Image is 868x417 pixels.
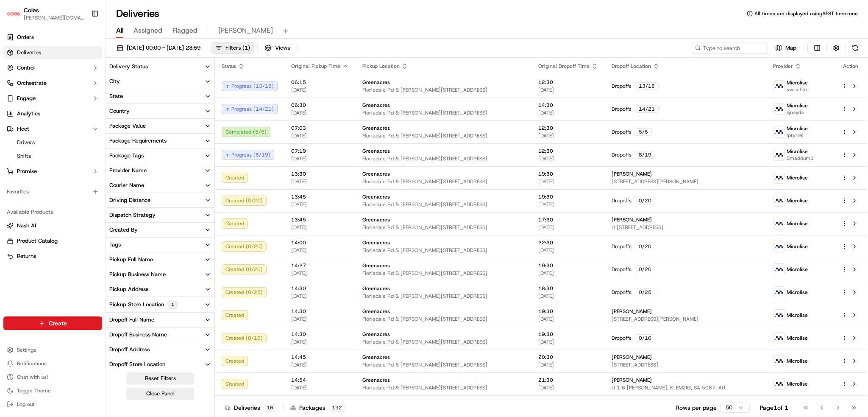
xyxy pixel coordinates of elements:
[291,109,349,116] span: [DATE]
[362,239,390,246] span: Greenacres
[291,308,349,315] span: 14:30
[3,92,102,105] button: Engage
[787,86,808,93] span: swrichar
[787,266,808,273] span: Microlise
[109,226,138,234] div: Created By
[106,313,214,327] button: Dropoff Full Name
[773,172,785,183] img: microlise_logo.jpeg
[109,316,154,324] div: Dropoff Full Name
[3,165,102,178] button: Promise
[612,335,632,341] span: Dropoffs
[612,289,632,296] span: Dropoffs
[109,331,167,339] div: Dropoff Business Name
[3,385,102,397] button: Toggle Theme
[17,49,41,56] span: Deliveries
[17,401,34,408] span: Log out
[362,102,390,109] span: Greenacres
[106,267,214,282] button: Pickup Business Name
[291,331,349,338] span: 14:30
[291,79,349,86] span: 06:15
[14,137,92,148] a: Drivers
[7,7,20,20] img: Coles
[106,252,214,267] button: Pickup Full Name
[290,403,345,412] div: Packages
[109,211,156,219] div: Dispatch Strategy
[760,403,788,412] div: Page 1 of 1
[538,377,598,383] span: 21:30
[17,95,36,102] span: Engage
[109,271,166,278] div: Pickup Business Name
[109,78,120,85] div: City
[225,44,250,52] span: Filters
[538,316,598,322] span: [DATE]
[787,79,808,86] span: Microlise
[362,132,525,139] span: Floriedale Rd & [PERSON_NAME][STREET_ADDRESS]
[109,137,167,145] div: Package Requirements
[17,387,51,394] span: Toggle Theme
[134,25,162,36] span: Assigned
[842,63,860,70] div: Action
[106,104,214,118] button: Country
[362,63,400,70] span: Pickup Location
[7,237,99,245] a: Product Catalog
[787,335,808,341] span: Microlise
[291,132,349,139] span: [DATE]
[362,384,525,391] span: Floriedale Rd & [PERSON_NAME][STREET_ADDRESS]
[291,87,349,93] span: [DATE]
[3,107,102,120] a: Analytics
[291,125,349,132] span: 07:03
[106,59,214,74] button: Delivery Status
[787,148,808,155] span: Microlise
[538,171,598,177] span: 19:30
[538,79,598,86] span: 12:30
[538,109,598,116] span: [DATE]
[635,82,659,90] div: 13 / 18
[787,197,808,204] span: Microlise
[538,178,598,185] span: [DATE]
[17,347,36,353] span: Settings
[538,125,598,132] span: 12:30
[635,288,655,296] div: 0 / 25
[291,377,349,383] span: 14:54
[787,243,808,250] span: Microlise
[109,63,148,70] div: Delivery Status
[3,358,102,369] button: Notifications
[109,346,150,353] div: Dropoff Address
[3,219,102,232] button: Nash AI
[242,44,250,52] span: ( 1 )
[635,105,659,113] div: 14 / 21
[538,270,598,277] span: [DATE]
[291,361,349,368] span: [DATE]
[362,155,525,162] span: Floriedale Rd & [PERSON_NAME][STREET_ADDRESS]
[538,331,598,338] span: 19:30
[3,316,102,330] button: Create
[635,197,655,204] div: 0 / 20
[17,110,40,118] span: Analytics
[106,178,214,193] button: Courier Name
[538,155,598,162] span: [DATE]
[106,163,214,178] button: Provider Name
[3,185,102,199] div: Favorites
[612,243,632,250] span: Dropoffs
[773,218,785,229] img: microlise_logo.jpeg
[3,31,102,44] a: Orders
[612,178,759,185] span: [STREET_ADDRESS][PERSON_NAME]
[787,381,808,387] span: Microlise
[362,354,390,361] span: Greenacres
[17,252,36,260] span: Returns
[538,339,598,345] span: [DATE]
[362,109,525,116] span: Floriedale Rd & [PERSON_NAME][STREET_ADDRESS]
[17,139,35,146] span: Drivers
[612,216,652,223] span: [PERSON_NAME]
[538,216,598,223] span: 17:30
[291,155,349,162] span: [DATE]
[612,384,759,391] span: U 1 6 [PERSON_NAME], KLEMZIG, SA 5087, AU
[116,7,159,20] h1: Deliveries
[773,195,785,206] img: microlise_logo.jpeg
[24,14,84,21] button: [PERSON_NAME][DOMAIN_NAME][EMAIL_ADDRESS][PERSON_NAME][DOMAIN_NAME]
[261,42,294,54] button: Views
[106,74,214,89] button: City
[692,42,768,54] input: Type to search
[787,312,808,319] span: Microlise
[113,42,204,54] button: [DATE] 00:00 - [DATE] 23:59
